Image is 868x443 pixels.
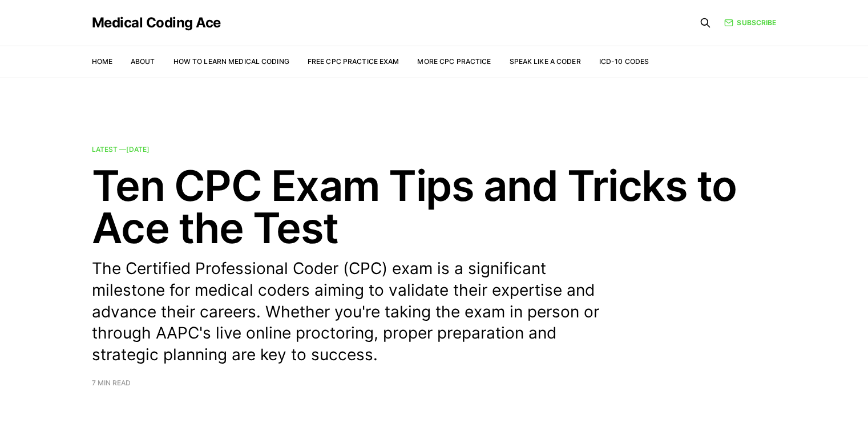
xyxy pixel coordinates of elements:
a: How to Learn Medical Coding [173,57,289,66]
a: Home [92,57,112,66]
a: Latest —[DATE] Ten CPC Exam Tips and Tricks to Ace the Test The Certified Professional Coder (CPC... [92,146,777,386]
time: [DATE] [126,145,150,154]
a: More CPC Practice [417,57,491,66]
a: Medical Coding Ace [92,16,221,30]
span: 7 min read [92,380,131,386]
a: Subscribe [724,17,776,28]
p: The Certified Professional Coder (CPC) exam is a significant milestone for medical coders aiming ... [92,258,617,366]
a: Free CPC Practice Exam [308,57,399,66]
a: ICD-10 Codes [599,57,649,66]
a: About [131,57,155,66]
span: Latest — [92,145,150,154]
h2: Ten CPC Exam Tips and Tricks to Ace the Test [92,164,777,249]
a: Speak Like a Coder [510,57,581,66]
